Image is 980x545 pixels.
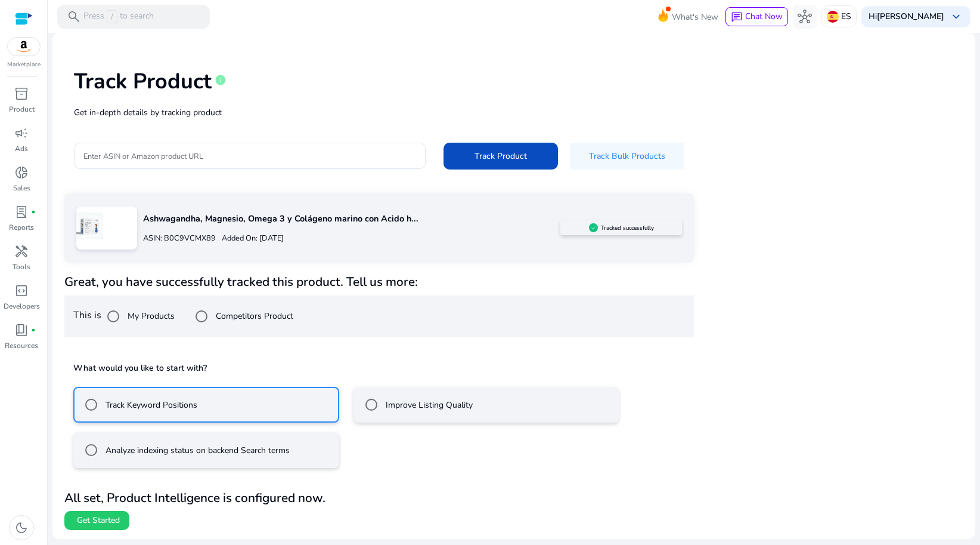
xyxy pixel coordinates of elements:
[869,13,944,21] p: Hi
[83,10,154,23] p: Press to search
[74,69,212,94] h1: Track Product
[14,87,29,101] span: inventory_2
[13,261,30,272] p: Tools
[103,399,197,411] label: Track Keyword Positions
[745,11,783,22] span: Chat Now
[589,223,598,232] img: sellerapp_active
[15,143,28,154] p: Ads
[444,143,558,170] button: Track Product
[143,213,561,226] p: Ashwagandha, Magnesio, Omega 3 y Colágeno marino con Acido h...
[14,244,29,258] span: handyman
[73,362,685,374] h5: What would you like to start with?
[14,205,29,219] span: lab_profile
[31,210,36,214] span: fiber_manual_record
[125,310,175,322] label: My Products
[475,150,527,162] span: Track Product
[7,60,41,69] p: Marketplace
[103,444,290,457] label: Analyze indexing status on backend Search terms
[9,222,34,233] p: Reports
[216,233,284,244] p: Added On: [DATE]
[672,7,718,27] span: What's New
[64,275,694,290] h4: Great, you have successfully tracked this product. Tell us more:
[601,224,654,232] h5: Tracked successfully
[731,11,743,23] span: chat
[67,10,81,24] span: search
[9,104,35,115] p: Product
[725,7,788,26] button: chatChat Now
[76,213,103,239] img: 41UxszjgJlL.jpg
[14,521,29,535] span: dark_mode
[841,6,851,27] p: ES
[383,399,473,411] label: Improve Listing Quality
[8,38,40,56] img: amazon.svg
[5,340,38,351] p: Resources
[570,143,684,170] button: Track Bulk Products
[14,165,29,180] span: donut_small
[64,511,129,530] button: Get Started
[877,11,944,22] b: [PERSON_NAME]
[14,323,29,337] span: book_4
[64,489,325,506] b: All set, Product Intelligence is configured now.
[31,328,36,332] span: fiber_manual_record
[64,295,694,337] div: This is
[4,301,40,312] p: Developers
[13,183,30,193] p: Sales
[74,106,954,119] p: Get in-depth details by tracking product
[77,515,120,526] span: Get Started
[827,11,839,23] img: es.svg
[213,310,293,322] label: Competitors Product
[798,10,812,24] span: hub
[949,10,963,24] span: keyboard_arrow_down
[143,233,216,244] p: ASIN: B0C9VCMX89
[589,150,665,162] span: Track Bulk Products
[793,5,817,29] button: hub
[14,284,29,298] span: code_blocks
[14,126,29,140] span: campaign
[215,74,227,86] span: info
[107,10,117,23] span: /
